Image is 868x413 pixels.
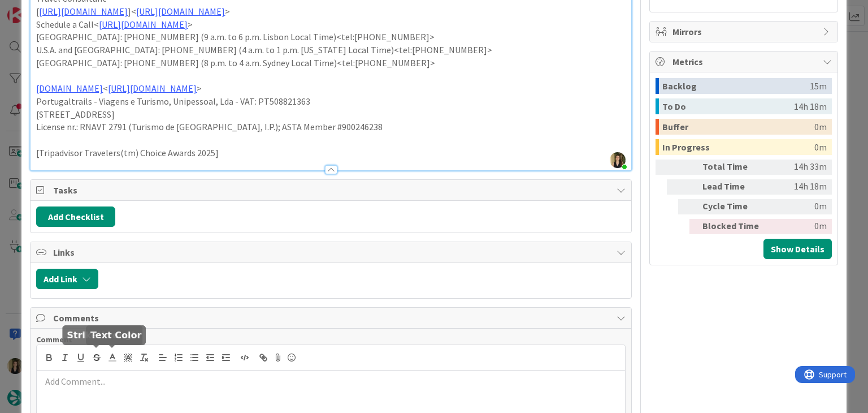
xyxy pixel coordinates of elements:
div: Buffer [662,119,814,135]
p: [STREET_ADDRESS] [36,108,625,121]
button: Add Link [36,269,98,289]
div: 15m [810,78,827,94]
p: License nr.: RNAVT 2791 (Turismo de [GEOGRAPHIC_DATA], I.P.); ASTA Member #900246238 [36,121,625,134]
div: 0m [814,139,827,155]
p: < > [36,82,625,95]
span: Links [53,246,610,259]
p: Portugaltrails - Viagens e Turismo, Unipessoal, Lda - VAT: PT508821363 [36,95,625,108]
a: [URL][DOMAIN_NAME] [39,6,128,17]
span: Tasks [53,183,610,197]
p: U.S.A. and [GEOGRAPHIC_DATA]: [PHONE_NUMBER] (4 a.m. to 1 p.m. [US_STATE] Local Time)<tel:[PHONE_... [36,44,625,57]
p: Schedule a Call< > [36,18,625,31]
div: In Progress [662,139,814,155]
p: [GEOGRAPHIC_DATA]: [PHONE_NUMBER] (9 a.m. to 6 p.m. Lisbon Local Time)<tel:[PHONE_NUMBER]> [36,31,625,44]
span: Mirrors [672,25,817,38]
div: 14h 33m [769,160,827,175]
p: [GEOGRAPHIC_DATA]: [PHONE_NUMBER] (8 p.m. to 4 a.m. Sydney Local Time)<tel:[PHONE_NUMBER]> [36,57,625,70]
a: [URL][DOMAIN_NAME] [99,19,188,30]
span: Comment [36,334,72,345]
h5: Strikethrough [67,330,138,341]
a: [DOMAIN_NAME] [36,83,103,94]
button: Add Checklist [36,206,115,227]
span: Support [24,2,51,15]
div: 0m [769,199,827,214]
div: 14h 18m [769,179,827,195]
span: Metrics [672,55,817,68]
p: [ ]< > [36,5,625,18]
img: C71RdmBlZ3pIy3ZfdYSH8iJ9DzqQwlfe.jpg [610,152,626,168]
div: To Do [662,98,794,114]
div: 14h 18m [794,98,827,114]
div: Lead Time [702,179,765,195]
h5: Text Color [90,330,141,341]
p: [Tripadvisor Travelers(tm) Choice Awards 2025] [36,147,625,160]
div: 0m [769,219,827,234]
div: Cycle Time [702,199,765,214]
span: Comments [53,311,610,325]
a: [URL][DOMAIN_NAME] [108,83,197,94]
button: Show Details [763,239,832,259]
div: Backlog [662,78,810,94]
div: Total Time [702,160,765,175]
div: Blocked Time [702,219,765,234]
div: 0m [814,119,827,135]
a: [URL][DOMAIN_NAME] [136,6,225,17]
